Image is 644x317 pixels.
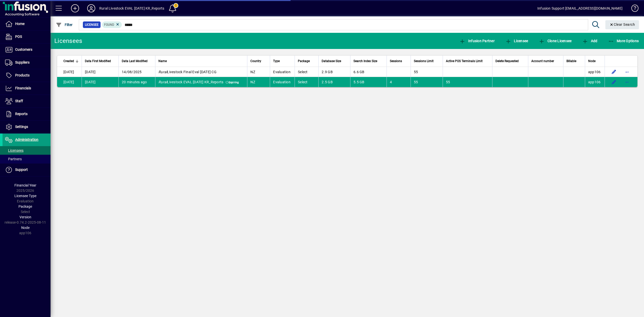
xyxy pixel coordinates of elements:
span: Type [273,58,280,64]
span: Node [588,58,595,64]
span: Expiring [225,81,240,85]
span: Clear Search [609,22,635,27]
span: Active POS Terminals Limit [446,58,483,64]
div: Country [250,58,267,64]
button: Add [67,4,83,13]
button: Edit [610,78,618,86]
div: Data Last Modified [122,58,152,64]
span: Version [19,215,31,219]
span: Created [63,58,74,64]
td: [DATE] [57,67,82,77]
span: app106.prod.infusionbusinesssoftware.com [588,70,601,74]
span: Infusion Partner [459,39,495,43]
div: Name [158,58,244,64]
td: 5.5 GB [350,77,386,87]
td: [DATE] [57,77,82,87]
em: Rural [158,70,167,74]
td: 20 minutes ago [118,77,155,87]
span: Sessions Limit [414,58,434,64]
span: Package [298,58,310,64]
a: Knowledge Base [628,1,638,17]
div: Database Size [322,58,347,64]
span: Settings [15,125,28,129]
button: More options [623,68,631,76]
span: Products [15,73,30,77]
span: Livestock EVAL [DATE] KR_Reports [158,80,223,84]
span: Customers [15,47,32,51]
a: POS [3,31,51,43]
td: [DATE] [82,77,118,87]
div: Delete Requested [495,58,525,64]
div: Billable [566,58,582,64]
td: Select [295,67,318,77]
button: Add [581,36,599,45]
span: POS [15,35,22,39]
span: Licensees [5,148,23,152]
span: More Options [608,39,639,43]
button: Clear [605,20,639,29]
td: 55 [411,77,443,87]
span: Account number [531,58,554,64]
div: Type [273,58,292,64]
span: Package [18,204,32,208]
button: Licensee [504,36,530,45]
div: Search Index Size [353,58,383,64]
span: Sessions [390,58,402,64]
span: Found [104,23,114,27]
td: 14/08/2025 [118,67,155,77]
td: [DATE] [82,67,118,77]
a: Home [3,18,51,30]
span: Partners [5,157,22,161]
span: Licensee Type [14,194,36,198]
td: 55 [411,67,443,77]
a: Financials [3,82,51,95]
td: 6.6 GB [350,67,386,77]
td: 2.9 GB [318,67,350,77]
span: Livestock FInal Eval [DATE] CG [158,70,217,74]
span: Home [15,22,25,26]
div: Created [63,58,79,64]
button: Clone Licensee [537,36,573,45]
td: NZ [247,77,270,87]
span: Name [158,58,167,64]
span: Country [250,58,261,64]
div: Account number [531,58,560,64]
div: Package [298,58,315,64]
span: Clone Licensee [539,39,571,43]
a: Products [3,69,51,82]
td: Select [295,77,318,87]
div: Sessions [390,58,408,64]
a: Staff [3,95,51,108]
div: Sessions Limit [414,58,440,64]
div: Active POS Terminals Limit [446,58,489,64]
a: Support [3,164,51,176]
mat-chip: Found Status: Found [102,21,122,28]
em: Rural [158,80,167,84]
span: Data First Modified [85,58,111,64]
button: Edit [610,68,618,76]
a: Partners [3,155,51,163]
a: Reports [3,108,51,120]
span: Node [21,226,30,230]
span: Delete Requested [495,58,519,64]
span: Filter [56,23,73,27]
button: More options [623,78,631,86]
span: Support [15,168,28,172]
span: Financial Year [14,183,36,187]
span: Suppliers [15,60,30,64]
span: Add [582,39,597,43]
span: app106.prod.infusionbusinesssoftware.com [588,80,601,84]
div: Infusion Support [EMAIL_ADDRESS][DOMAIN_NAME] [537,4,623,12]
span: Licensee [85,22,99,27]
div: Data First Modified [85,58,115,64]
a: Licensees [3,146,51,155]
button: Infusion Partner [458,36,496,45]
td: 4 [387,77,411,87]
td: NZ [247,67,270,77]
span: Administration [15,138,38,142]
span: Billable [566,58,576,64]
td: Evaluation [270,77,295,87]
a: Settings [3,121,51,133]
a: Customers [3,43,51,56]
span: Search Index Size [353,58,377,64]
